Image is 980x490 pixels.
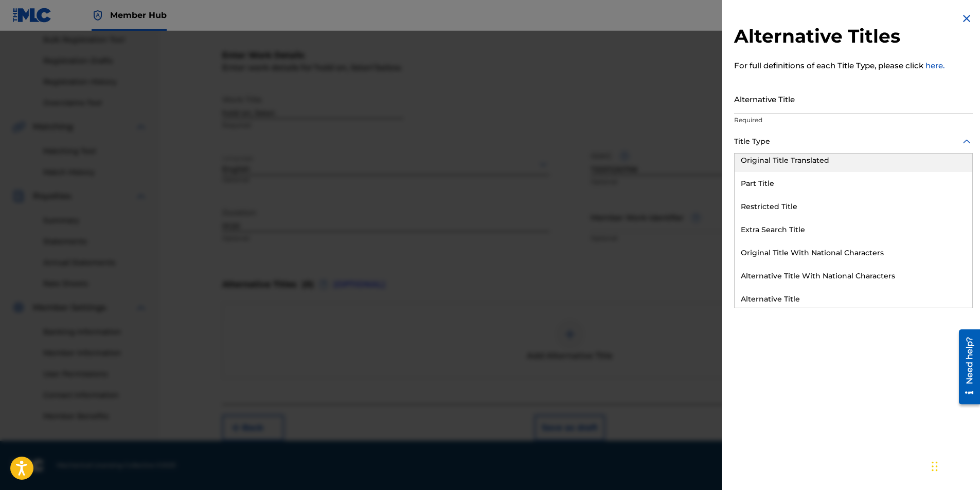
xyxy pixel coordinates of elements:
[735,241,972,265] div: Original Title With National Characters
[12,8,52,23] img: MLC Logo
[932,451,938,482] div: Drag
[735,149,972,172] div: Original Title Translated
[735,218,972,241] div: Extra Search Title
[734,60,973,72] p: For full definitions of each Title Type, please click
[735,172,972,195] div: Part Title
[735,265,972,288] div: Alternative Title With National Characters
[925,61,945,70] a: here.
[110,9,167,21] span: Member Hub
[735,288,972,311] div: Alternative Title
[929,441,980,490] iframe: Chat Widget
[951,326,980,408] iframe: Resource Center
[734,116,973,125] p: Required
[735,195,972,218] div: Restricted Title
[734,25,973,48] h2: Alternative Titles
[92,9,104,22] img: Top Rightsholder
